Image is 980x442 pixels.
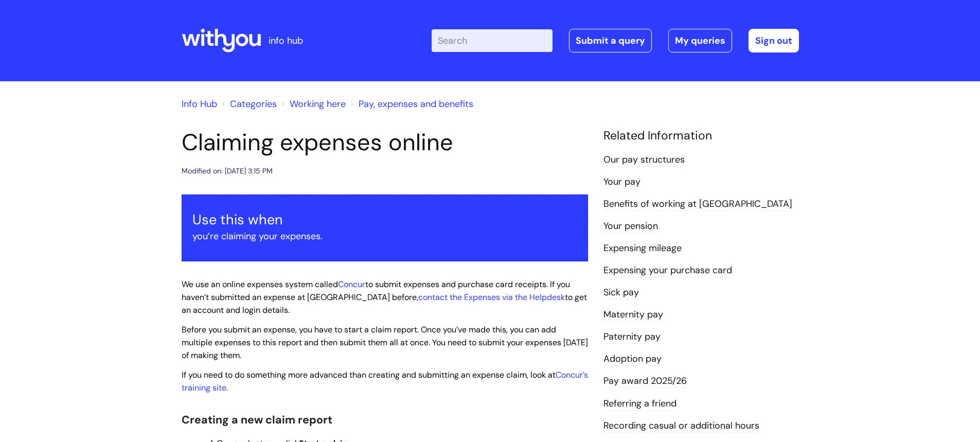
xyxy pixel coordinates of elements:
a: Paternity pay [603,330,661,344]
a: Sick pay [603,286,639,299]
p: info hub [269,32,303,49]
a: Concur’s training site [182,369,588,393]
a: Info Hub [182,98,217,110]
a: Submit a query [569,29,652,52]
a: Recording casual or additional hours [603,419,759,433]
a: Expensing your purchase card [603,264,732,277]
p: you’re claiming your expenses. [192,228,577,244]
a: Your pension [603,220,658,233]
h3: Use this when [192,211,577,228]
a: Referring a friend [603,397,676,411]
span: If you need to do something more advanced than creating and submitting an expense claim, look at [182,369,556,380]
span: Creating a new claim report [182,413,332,427]
span: . [182,369,588,393]
h4: Related Information [603,129,799,143]
a: Working here [290,98,346,110]
h1: Claiming expenses online [182,129,588,156]
a: My queries [668,29,732,52]
span: We use an online expenses system called to submit expenses and purchase card receipts. If you hav... [182,279,587,315]
li: Solution home [220,96,277,112]
div: | - [432,29,799,52]
a: Benefits of working at [GEOGRAPHIC_DATA] [603,198,792,211]
div: Modified on: [DATE] 3:15 PM [182,165,273,178]
a: Your pay [603,175,640,189]
span: Before you submit an expense, you have to start a claim report. Once you’ve made this, you can ad... [182,324,588,361]
a: Expensing mileage [603,242,682,255]
a: Pay award 2025/26 [603,375,687,388]
a: Categories [230,98,277,110]
a: Our pay structures [603,153,685,167]
a: Maternity pay [603,308,663,322]
input: Search [432,29,553,52]
a: Concur [338,279,365,290]
li: Pay, expenses and benefits [348,96,473,112]
a: Adoption pay [603,352,662,366]
a: contact the Expenses via the Helpdesk [418,292,565,303]
a: Pay, expenses and benefits [359,98,473,110]
li: Working here [279,96,346,112]
a: Sign out [749,29,799,52]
